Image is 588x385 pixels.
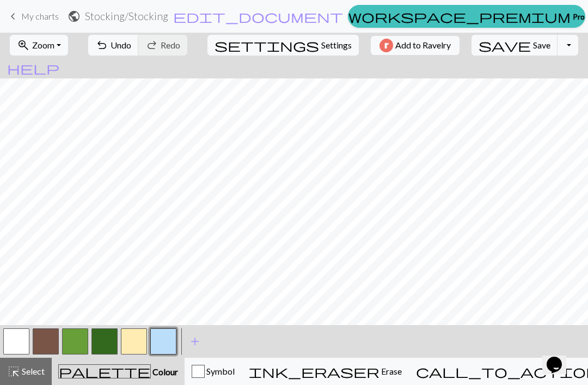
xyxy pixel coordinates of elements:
span: add [188,334,201,349]
button: SettingsSettings [207,35,359,56]
span: zoom_in [17,38,30,53]
span: Zoom [32,40,54,50]
button: Erase [242,358,409,385]
span: Symbol [205,366,235,376]
span: Undo [111,40,131,50]
span: save [479,38,531,53]
span: Erase [379,366,402,376]
span: settings [215,38,319,53]
span: Settings [321,39,352,52]
i: Settings [215,39,319,52]
button: Zoom [10,35,68,56]
button: Colour [52,358,185,385]
button: Add to Ravelry [371,36,460,55]
span: Add to Ravelry [395,39,451,52]
h2: Stocking / Stocking [85,10,168,22]
span: public [68,9,81,24]
button: Save [471,35,558,56]
span: keyboard_arrow_left [7,9,20,24]
span: help [7,60,59,76]
iframe: chat widget [542,341,577,374]
span: edit_document [173,9,343,24]
button: Symbol [185,358,242,385]
span: Select [20,366,45,376]
span: highlight_alt [7,364,20,379]
span: undo [95,38,108,53]
img: Ravelry [379,39,393,52]
span: ink_eraser [249,364,379,379]
span: My charts [21,11,59,21]
a: Pro [348,5,585,28]
span: Colour [151,366,178,377]
button: Undo [88,35,139,56]
span: workspace_premium [348,9,571,24]
a: My charts [7,7,59,26]
span: palette [59,364,150,379]
span: Save [533,40,550,50]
